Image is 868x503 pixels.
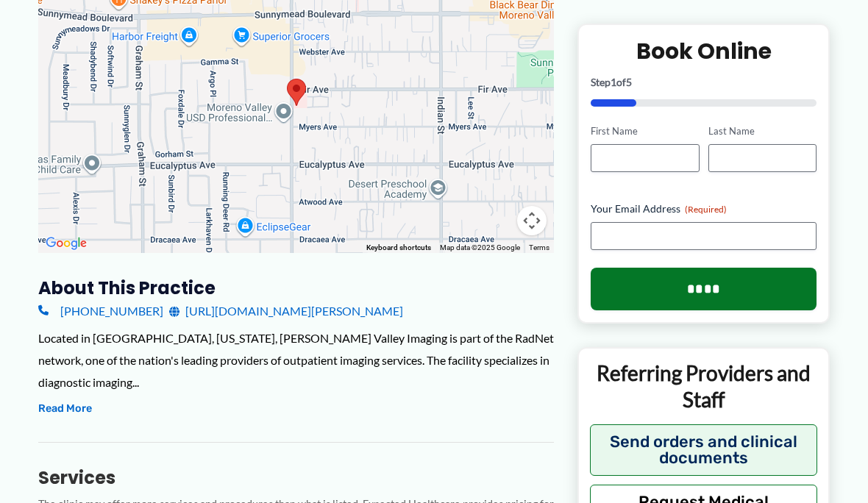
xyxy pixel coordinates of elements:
label: Last Name [708,124,817,138]
img: Google [42,234,90,253]
h3: Services [38,466,554,489]
label: First Name [591,124,699,138]
span: 5 [626,76,632,88]
a: Terms (opens in new tab) [529,243,549,251]
span: Map data ©2025 Google [440,243,520,251]
h3: About this practice [38,277,554,299]
label: Your Email Address [591,201,817,216]
button: Send orders and clinical documents [590,424,817,475]
h2: Book Online [591,37,817,65]
a: [URL][DOMAIN_NAME][PERSON_NAME] [169,300,403,322]
div: Located in [GEOGRAPHIC_DATA], [US_STATE], [PERSON_NAME] Valley Imaging is part of the RadNet netw... [38,327,554,393]
span: (Required) [685,204,727,215]
button: Keyboard shortcuts [366,243,431,253]
p: Step of [591,77,817,88]
a: Open this area in Google Maps (opens a new window) [42,234,90,253]
p: Referring Providers and Staff [590,360,817,413]
a: [PHONE_NUMBER] [38,300,163,322]
span: 1 [611,76,616,88]
button: Map camera controls [517,206,547,235]
button: Read More [38,400,92,418]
